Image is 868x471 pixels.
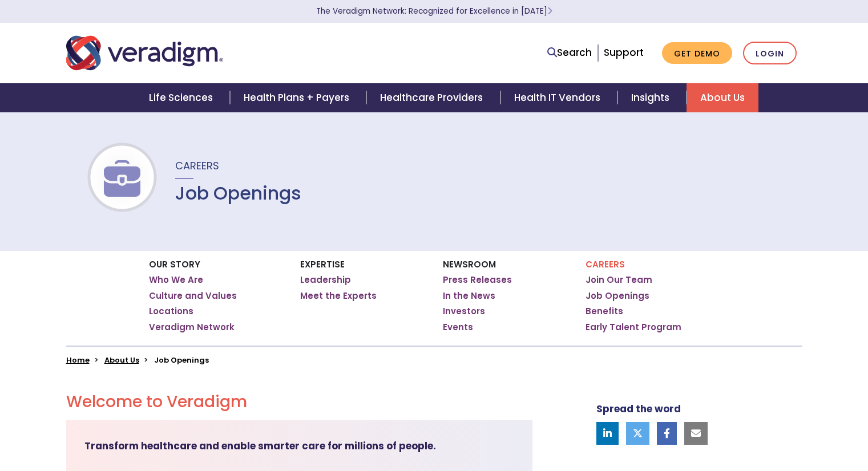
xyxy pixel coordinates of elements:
a: Locations [149,306,193,317]
a: Home [66,355,90,366]
a: Health Plans + Payers [230,83,366,112]
h1: Job Openings [175,182,301,204]
a: Early Talent Program [586,322,681,333]
img: Veradigm logo [66,34,223,72]
a: Job Openings [586,290,649,302]
a: Benefits [586,306,623,317]
a: The Veradigm Network: Recognized for Excellence in [DATE]Learn More [316,6,552,17]
a: About Us [687,83,758,112]
span: Learn More [547,6,552,17]
span: Careers [175,159,219,173]
strong: Spread the word [596,402,681,416]
a: Culture and Values [149,290,237,302]
h2: Welcome to Veradigm [66,392,532,412]
strong: Transform healthcare and enable smarter care for millions of people. [84,439,436,453]
a: Join Our Team [586,274,652,286]
a: Meet the Experts [300,290,377,302]
a: Healthcare Providers [366,83,500,112]
a: Support [604,46,644,59]
a: About Us [104,355,139,366]
a: Leadership [300,274,351,286]
a: Login [743,42,797,65]
a: Events [443,322,473,333]
a: Life Sciences [135,83,230,112]
a: Health IT Vendors [500,83,617,112]
a: Veradigm Network [149,322,235,333]
a: Investors [443,306,485,317]
a: In the News [443,290,495,302]
a: Get Demo [662,42,732,64]
a: Insights [617,83,687,112]
a: Press Releases [443,274,512,286]
a: Search [547,45,592,60]
a: Who We Are [149,274,203,286]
